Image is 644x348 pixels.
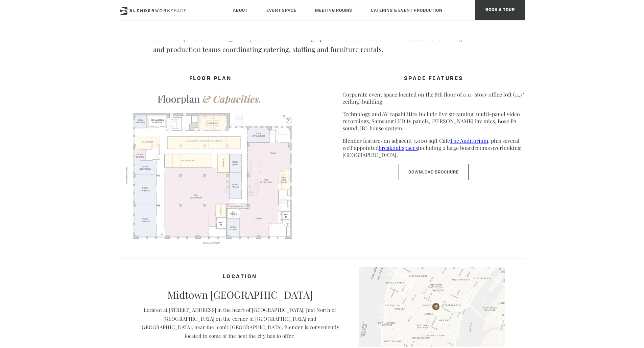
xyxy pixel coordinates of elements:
p: Technology and AV capabilities include live streaming, multi-panel video recordings, Samsung LED ... [342,110,525,132]
p: Corporate event space located on the 8th floor of a 14-story office loft (11.5′ ceiling) building. [342,91,525,105]
p: Midtown [GEOGRAPHIC_DATA] [140,289,340,301]
img: blender-map.jpg [359,267,505,348]
a: The Auditorium [450,137,488,144]
a: breakout spaces [379,144,418,151]
a: Download Brochure [399,164,469,180]
h4: SPACE FEATURES [342,73,525,85]
h4: Location [140,271,340,284]
img: FLOORPLAN-Screenshot-2025.png [119,88,302,246]
p: Blender features an adjacent 5,000 sqft Cafe , plus several well appointed including 2 large boar... [342,137,525,158]
p: Located at [STREET_ADDRESS] in the heart of [GEOGRAPHIC_DATA]. Just North of [GEOGRAPHIC_DATA] on... [140,306,340,340]
h4: FLOOR PLAN [119,73,302,85]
